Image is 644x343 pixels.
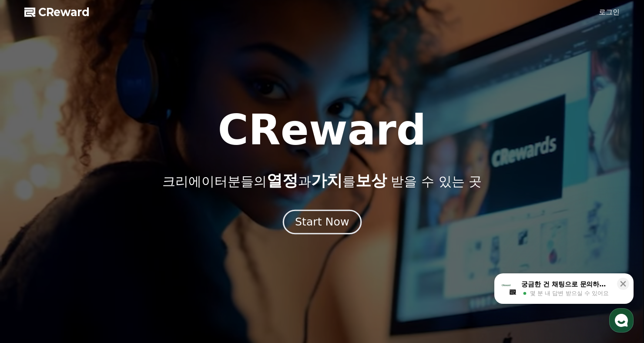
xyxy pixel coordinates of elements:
[295,215,349,229] div: Start Now
[267,171,298,189] span: 열정
[599,7,620,17] a: 로그인
[57,271,112,293] a: 대화
[24,5,90,19] a: CReward
[285,219,360,227] a: Start Now
[27,284,33,291] span: 홈
[356,171,387,189] span: 보상
[162,172,482,189] p: 크리에이터분들의 과 를 받을 수 있는 곳
[134,284,145,291] span: 설정
[80,284,90,291] span: 대화
[3,271,57,293] a: 홈
[218,109,426,151] h1: CReward
[282,210,361,235] button: Start Now
[38,5,90,19] span: CReward
[112,271,167,293] a: 설정
[311,171,342,189] span: 가치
